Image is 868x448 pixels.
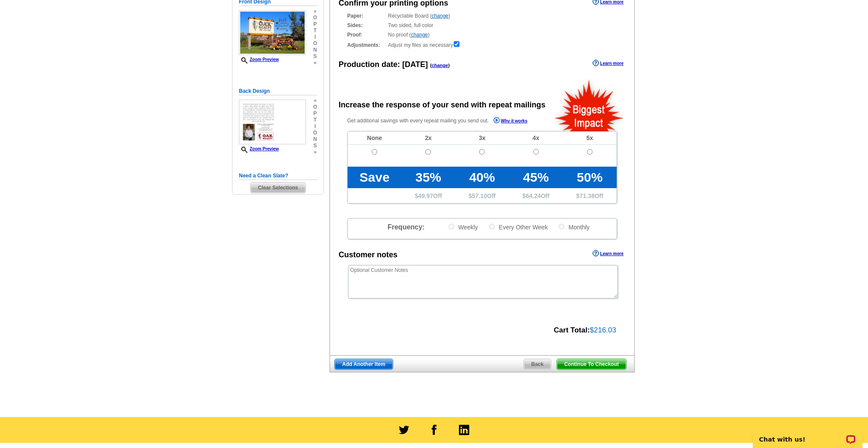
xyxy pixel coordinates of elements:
span: Clear Selections [251,183,305,193]
input: Every Other Week [489,224,495,229]
a: Back [523,359,551,370]
span: p [313,110,317,117]
span: t [313,117,317,123]
span: i [313,34,317,40]
strong: Paper: [347,12,385,20]
a: Add Another Item [334,359,393,370]
span: o [313,40,317,47]
span: » [313,98,317,104]
a: change [431,13,448,19]
td: 45% [509,167,563,188]
span: » [313,60,317,66]
label: Every Other Week [488,223,548,231]
div: No proof ( ) [347,31,617,39]
a: Learn more [593,250,623,257]
span: $216.03 [590,326,616,334]
span: t [313,27,317,34]
span: 64.24 [526,192,541,199]
span: n [313,136,317,143]
td: $ Off [401,188,455,203]
td: 4x [509,131,563,145]
span: n [313,47,317,53]
div: Increase the response of your send with repeat mailings [339,99,545,111]
img: biggestImpact.png [554,79,625,131]
p: Get additional savings with every repeat mailing you send out. [347,116,546,126]
a: change [431,63,448,68]
td: 35% [401,167,455,188]
strong: Proof: [347,31,385,39]
label: Weekly [448,223,478,231]
span: » [313,149,317,155]
a: Why it works [493,117,528,126]
span: Continue To Checkout [557,359,626,369]
div: Recyclable Board ( ) [347,12,617,20]
span: [DATE] [402,60,428,69]
td: None [348,131,401,145]
iframe: LiveChat chat widget [747,421,868,448]
span: 49.97 [418,192,433,199]
img: small-thumb.jpg [239,10,306,55]
label: Monthly [558,223,590,231]
input: Weekly [449,224,454,229]
img: small-thumb.jpg [239,100,306,144]
span: s [313,53,317,60]
td: 40% [455,167,509,188]
strong: Cart Total: [554,326,590,334]
span: ( ) [430,63,450,68]
h5: Back Design [239,87,317,95]
td: 2x [401,131,455,145]
div: Production date: [339,59,450,70]
span: Frequency: [388,223,425,231]
td: $ Off [563,188,617,203]
h5: Need a Clean Slate? [239,172,317,180]
a: Zoom Preview [239,57,279,62]
td: 50% [563,167,617,188]
span: o [313,130,317,136]
span: p [313,21,317,27]
div: Customer notes [339,249,397,261]
strong: Sides: [347,21,385,29]
span: Back [524,359,551,369]
td: 5x [563,131,617,145]
input: Monthly [559,224,564,229]
span: i [313,123,317,130]
a: change [411,32,428,38]
a: Learn more [593,60,623,67]
a: Zoom Preview [239,146,279,151]
span: o [313,104,317,110]
span: 57.10 [472,192,487,199]
td: 3x [455,131,509,145]
td: $ Off [455,188,509,203]
span: s [313,143,317,149]
td: $ Off [509,188,563,203]
span: » [313,8,317,15]
span: o [313,15,317,21]
strong: Adjustments: [347,41,385,49]
span: 71.38 [580,192,595,199]
div: Adjust my files as necessary [347,40,617,49]
td: Save [348,167,401,188]
div: Two sided, full color [347,21,617,29]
